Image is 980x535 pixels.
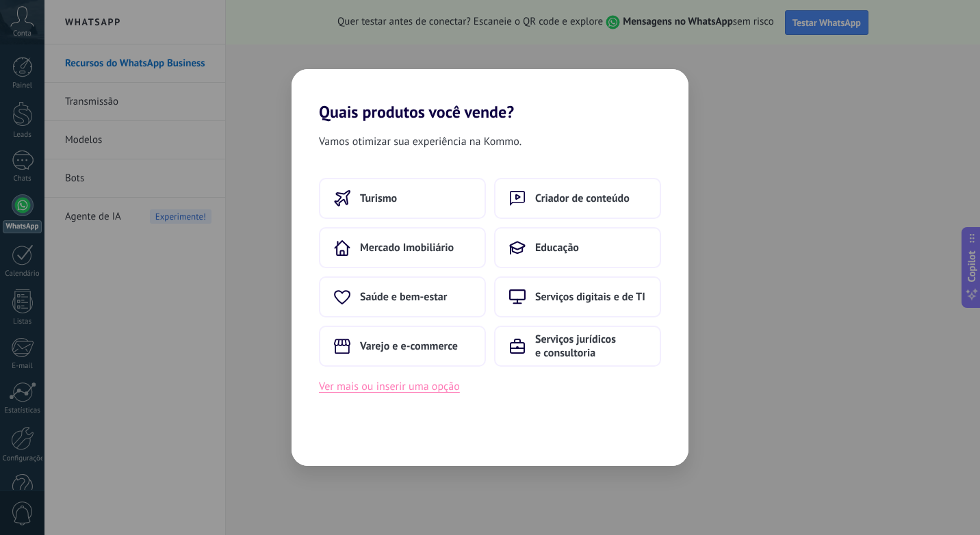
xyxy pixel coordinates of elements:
[535,332,646,360] span: Serviços jurídicos e consultoria
[535,192,630,205] span: Criador de conteúdo
[360,339,458,353] span: Varejo e e-commerce
[494,227,661,268] button: Educação
[319,133,521,151] span: Vamos otimizar sua experiência na Kommo.
[319,378,460,395] button: Ver mais ou inserir uma opção
[319,178,486,219] button: Turismo
[535,290,645,304] span: Serviços digitais e de TI
[494,326,661,367] button: Serviços jurídicos e consultoria
[535,241,579,255] span: Educação
[319,227,486,268] button: Mercado Imobiliário
[292,69,688,122] h2: Quais produtos você vende?
[360,290,447,304] span: Saúde e bem-estar
[494,178,661,219] button: Criador de conteúdo
[319,276,486,317] button: Saúde e bem-estar
[319,326,486,367] button: Varejo e e-commerce
[360,241,454,255] span: Mercado Imobiliário
[360,192,397,205] span: Turismo
[494,276,661,317] button: Serviços digitais e de TI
